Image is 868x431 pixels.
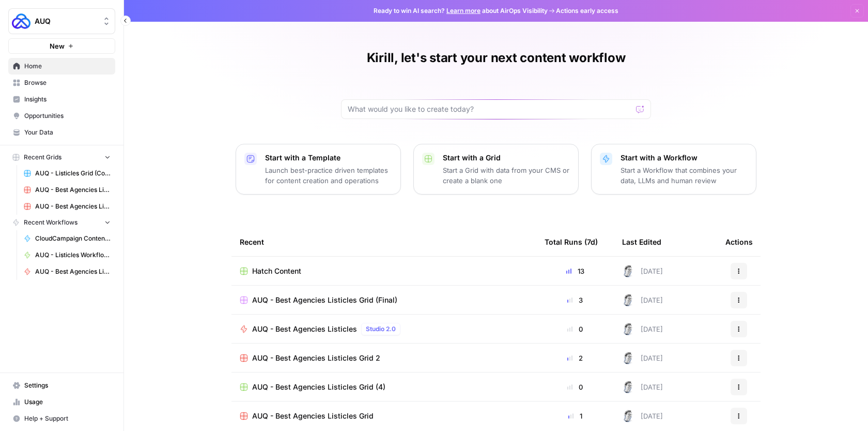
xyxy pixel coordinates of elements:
p: Start with a Workflow [621,153,748,163]
span: Browse [24,78,111,87]
button: Recent Grids [8,150,115,165]
img: 28dbpmxwbe1lgts1kkshuof3rm4g [622,323,634,335]
span: AUQ - Listicles Workflow #3 [35,250,111,260]
span: New [50,41,65,51]
a: AUQ - Listicles Workflow #3 [19,247,115,263]
a: AUQ - Best Agencies Listicles Grid (4) [240,382,528,392]
div: [DATE] [622,323,663,335]
button: Start with a TemplateLaunch best-practice driven templates for content creation and operations [236,144,401,195]
span: Studio 2.0 [366,324,396,334]
div: 13 [545,266,606,276]
span: Opportunities [24,111,111,121]
button: Help + Support [8,410,115,427]
div: Recent [240,228,528,256]
p: Start with a Template [265,153,392,163]
span: Recent Workflows [24,218,78,227]
span: Ready to win AI search? about AirOps Visibility [374,6,548,16]
div: [DATE] [622,265,663,277]
div: 0 [545,324,606,334]
div: 2 [545,353,606,363]
span: Insights [24,95,111,104]
span: AUQ - Best Agencies Listicles Grid [252,411,374,421]
div: Total Runs (7d) [545,228,598,256]
div: Last Edited [622,228,661,256]
img: 28dbpmxwbe1lgts1kkshuof3rm4g [622,410,634,422]
span: AUQ - Best Agencies Listicles [252,324,357,334]
p: Start with a Grid [443,153,570,163]
a: Your Data [8,124,115,141]
p: Launch best-practice driven templates for content creation and operations [265,165,392,186]
a: AUQ - Best Agencies Listicles Grid (Final) [240,295,528,305]
span: AUQ - Best Agencies Listicles Grid 2 [252,353,380,363]
span: AUQ [35,16,97,26]
button: Workspace: AUQ [8,8,115,34]
a: AUQ - Best Agencies Listicles Grid [19,182,115,198]
span: AUQ - Listicles Grid (Copy from [GEOGRAPHIC_DATA]) [35,169,111,178]
span: Settings [24,381,111,390]
img: 28dbpmxwbe1lgts1kkshuof3rm4g [622,294,634,306]
a: Hatch Content [240,266,528,276]
a: AUQ - Best Agencies Listicles Grid 2 [19,198,115,215]
div: 0 [545,382,606,392]
a: Home [8,58,115,75]
input: What would you like to create today? [348,104,632,114]
div: [DATE] [622,294,663,306]
img: 28dbpmxwbe1lgts1kkshuof3rm4g [622,265,634,277]
span: AUQ - Best Agencies Listicles [35,267,111,276]
img: AUQ Logo [12,12,30,31]
span: AUQ - Best Agencies Listicles Grid (Final) [252,295,397,305]
button: New [8,38,115,54]
span: AUQ - Best Agencies Listicles Grid 2 [35,202,111,211]
a: Learn more [446,7,481,14]
a: AUQ - Best Agencies Listicles [19,263,115,280]
h1: Kirill, let's start your next content workflow [367,50,626,66]
button: Start with a WorkflowStart a Workflow that combines your data, LLMs and human review [591,144,756,195]
div: [DATE] [622,410,663,422]
a: CloudCampaign Content Brief - Long-form Blog Posts [Modified carry] [19,230,115,247]
p: Start a Grid with data from your CMS or create a blank one [443,165,570,186]
span: Home [24,62,111,71]
span: Your Data [24,128,111,137]
a: Insights [8,91,115,108]
a: Opportunities [8,108,115,124]
span: CloudCampaign Content Brief - Long-form Blog Posts [Modified carry] [35,234,111,243]
div: [DATE] [622,381,663,393]
a: AUQ - Best Agencies ListiclesStudio 2.0 [240,323,528,335]
a: AUQ - Listicles Grid (Copy from [GEOGRAPHIC_DATA]) [19,165,115,182]
div: Actions [725,228,753,256]
a: AUQ - Best Agencies Listicles Grid [240,411,528,421]
button: Start with a GridStart a Grid with data from your CMS or create a blank one [413,144,579,195]
span: Actions early access [556,6,618,16]
span: Hatch Content [252,266,301,276]
span: Help + Support [24,414,111,423]
a: Usage [8,394,115,410]
div: 3 [545,295,606,305]
div: [DATE] [622,352,663,364]
a: Browse [8,75,115,91]
a: Settings [8,377,115,394]
span: AUQ - Best Agencies Listicles Grid (4) [252,382,385,392]
span: Recent Grids [24,153,61,162]
div: 1 [545,411,606,421]
span: AUQ - Best Agencies Listicles Grid [35,185,111,195]
a: AUQ - Best Agencies Listicles Grid 2 [240,353,528,363]
button: Recent Workflows [8,215,115,230]
img: 28dbpmxwbe1lgts1kkshuof3rm4g [622,381,634,393]
span: Usage [24,397,111,407]
img: 28dbpmxwbe1lgts1kkshuof3rm4g [622,352,634,364]
p: Start a Workflow that combines your data, LLMs and human review [621,165,748,186]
